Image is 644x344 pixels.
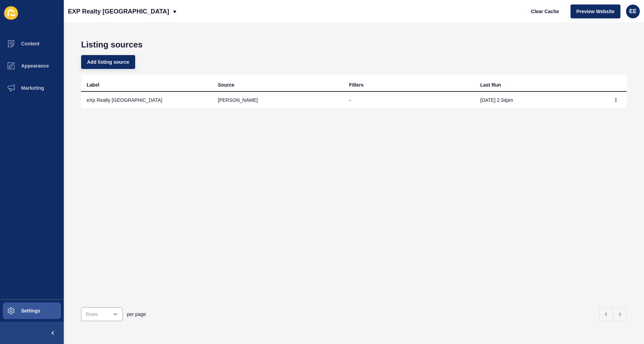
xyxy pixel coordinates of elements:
td: - [343,92,475,109]
span: per page [127,311,146,318]
button: Clear Cache [525,5,565,18]
div: Label [87,81,99,88]
div: Source [218,81,234,88]
h1: Listing sources [81,40,627,50]
td: eXp Realty [GEOGRAPHIC_DATA] [81,92,212,109]
span: Add listing source [87,59,129,65]
div: Last Run [480,81,501,88]
span: EE [629,8,636,15]
p: EXP Realty [GEOGRAPHIC_DATA] [68,3,169,20]
div: open menu [81,307,123,321]
button: Add listing source [81,55,135,69]
div: Filters [349,81,364,88]
td: [PERSON_NAME] [212,92,344,109]
span: Preview Website [576,8,615,15]
button: Preview Website [571,5,620,18]
span: Clear Cache [531,8,559,15]
td: [DATE] 2:34pm [475,92,606,109]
